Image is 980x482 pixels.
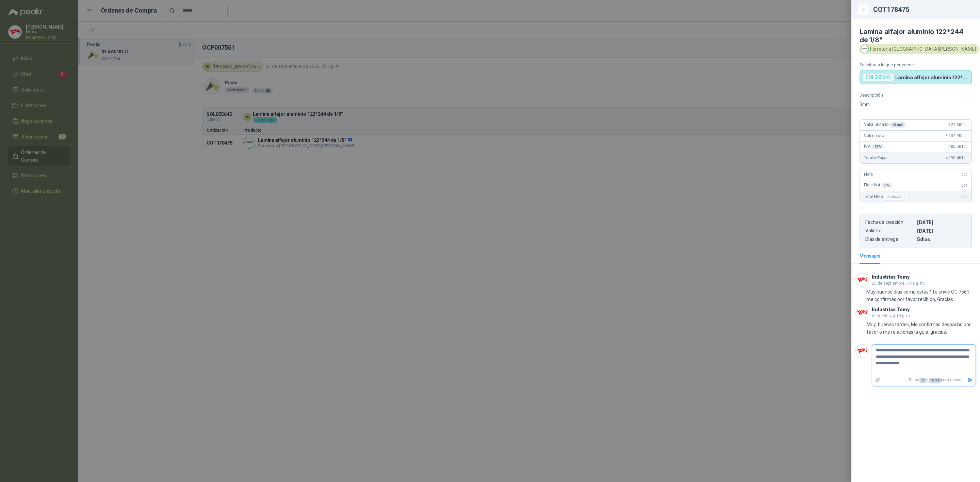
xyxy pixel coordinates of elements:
span: 0 [961,194,967,199]
div: Ferretería [GEOGRAPHIC_DATA][PERSON_NAME] [860,44,979,54]
img: Company Logo [861,45,868,53]
span: Flete [864,172,873,177]
p: Muy buenos días como estas? Te envié OC 7561, me confirmas por favor recibido, Gracias [866,288,976,303]
img: Company Logo [856,345,869,358]
span: 4.293.401 [945,155,967,160]
div: 0 % [882,183,892,188]
div: SOL055645 [863,73,894,81]
p: Lamina alfajor aluminio 122*244 de 1/8" [895,74,969,80]
p: [DATE] [917,228,966,234]
span: 3.607.900 [945,133,967,138]
img: Company Logo [856,273,869,286]
span: ENTER [929,378,941,383]
p: Días de entrega [865,236,914,242]
p: [DATE] [917,219,966,225]
h3: Industrias Tomy [872,275,910,279]
button: Close [860,5,868,14]
p: Descripción [860,93,972,98]
span: 721.580 [948,122,967,127]
span: Valor bruto [864,133,884,138]
span: Ctrl [919,378,927,383]
span: ,00 [963,134,967,138]
div: Incluido [884,193,904,201]
span: IVA [864,144,884,149]
span: Total a Pagar [864,155,888,160]
button: Enviar [964,374,976,386]
div: x 5 und [890,122,905,128]
p: Solicitud a la que pertenece [860,62,972,67]
span: ,00 [963,145,967,149]
p: 3mm [860,100,972,109]
span: ,00 [963,123,967,127]
p: Fecha de creación [865,219,914,225]
span: 0 [961,183,967,188]
h3: Industrias Tomy [872,308,910,312]
span: 685.501 [948,144,967,149]
span: ,00 [963,156,967,160]
div: COT178475 [873,6,972,13]
span: Flete IVA [864,183,892,188]
span: Total Flete [864,193,906,201]
span: miércoles, 4:10 p. m. [872,314,911,318]
span: Valor unitario [864,122,905,128]
h4: Lamina alfajor aluminio 122*244 de 1/8" [860,28,972,44]
p: Pulsa + para enviar [884,374,965,386]
p: 5 dias [917,236,966,242]
label: Adjuntar archivos [872,374,884,386]
span: ,00 [963,173,967,177]
span: 25 de septiembre, 7:41 a. m. [872,281,925,286]
div: 19 % [872,144,884,149]
span: 0 [961,172,967,177]
p: Muy buenas tardes, Me confirmas despacho por favor o me relacionas la guía, gracias. [867,321,976,336]
img: Company Logo [856,306,869,319]
span: ,00 [963,184,967,187]
span: ,00 [963,195,967,199]
div: Mensajes [860,252,880,260]
p: Validez [865,228,914,234]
